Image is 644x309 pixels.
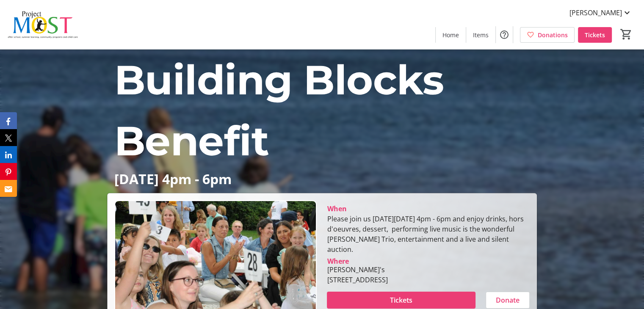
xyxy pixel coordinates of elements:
[619,27,634,42] button: Cart
[5,3,80,46] img: Project MOST Inc.'s Logo
[538,30,568,39] span: Donations
[578,27,612,43] a: Tickets
[520,27,575,43] a: Donations
[327,214,529,254] div: Please join us [DATE][DATE] 4pm - 6pm and enjoy drinks, hors d'oeuvres, dessert, performing live ...
[327,204,346,214] div: When
[114,55,444,166] span: Building Blocks Benefit
[563,6,639,19] button: [PERSON_NAME]
[569,8,622,18] span: [PERSON_NAME]
[442,30,459,39] span: Home
[327,265,387,275] div: [PERSON_NAME]'s
[327,292,475,309] button: Tickets
[114,171,530,186] p: [DATE] 4pm - 6pm
[466,27,495,43] a: Items
[486,292,530,309] button: Donate
[390,295,412,305] span: Tickets
[327,275,387,285] div: [STREET_ADDRESS]
[496,26,513,43] button: Help
[327,258,348,265] div: Where
[436,27,466,43] a: Home
[585,30,605,39] span: Tickets
[473,30,489,39] span: Items
[496,295,520,305] span: Donate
